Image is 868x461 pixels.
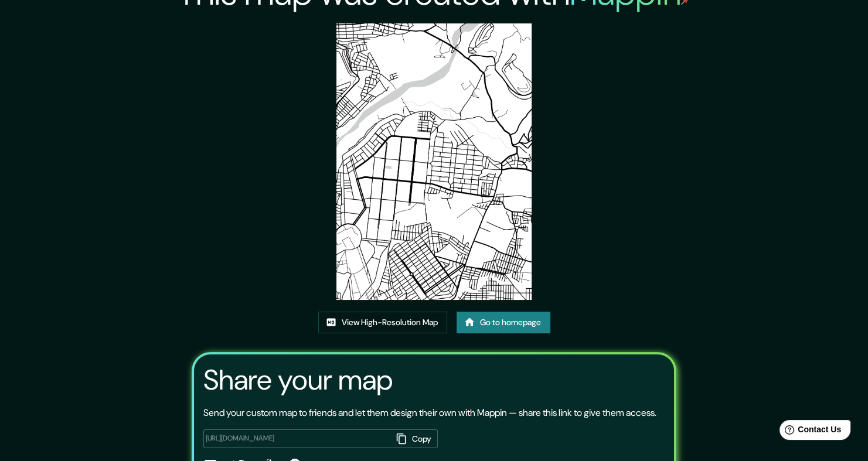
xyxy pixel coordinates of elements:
[203,364,393,397] h3: Share your map
[336,23,532,300] img: created-map
[392,429,438,449] button: Copy
[764,415,855,448] iframe: Help widget launcher
[457,312,550,333] a: Go to homepage
[318,312,447,333] a: View High-Resolution Map
[203,406,656,420] p: Send your custom map to friends and let them design their own with Mappin — share this link to gi...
